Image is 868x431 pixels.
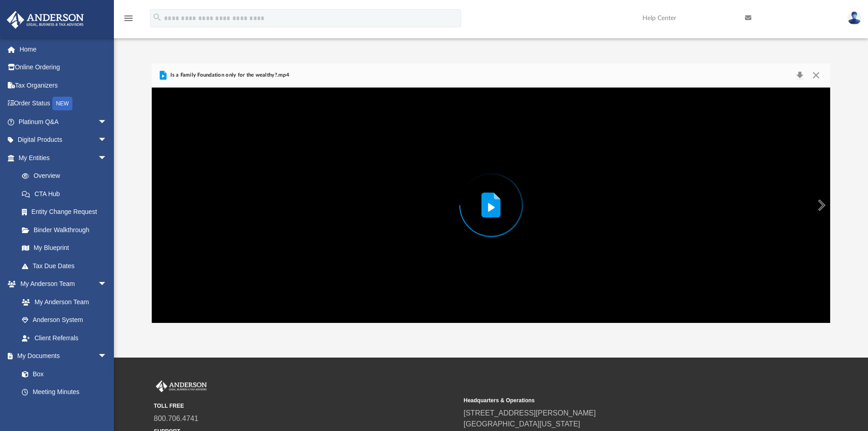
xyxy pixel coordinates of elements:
a: 800.706.4741 [154,415,199,422]
a: Tax Due Dates [13,257,121,275]
a: Overview [13,167,121,185]
a: Entity Change Request [13,203,121,221]
img: Anderson Advisors Platinum Portal [154,380,209,392]
i: menu [123,13,134,24]
span: arrow_drop_down [98,113,116,131]
span: Is a Family Foundation only for the wealthy?.mp4 [169,71,289,79]
a: Meeting Minutes [13,383,116,401]
span: arrow_drop_down [98,275,116,294]
a: menu [123,17,134,24]
a: My Anderson Team [13,293,112,311]
div: NEW [52,97,72,110]
a: My Documentsarrow_drop_down [6,347,116,365]
a: My Anderson Teamarrow_drop_down [6,275,116,293]
button: Next File [811,192,831,218]
a: My Blueprint [13,239,116,257]
span: arrow_drop_down [98,347,116,366]
small: Headquarters & Operations [464,396,767,405]
span: arrow_drop_down [98,131,116,150]
div: Preview [152,63,831,323]
small: TOLL FREE [154,402,457,410]
a: Online Ordering [6,58,121,77]
a: [STREET_ADDRESS][PERSON_NAME] [464,409,596,417]
button: Close [808,69,824,82]
i: search [152,12,162,22]
a: Client Referrals [13,329,116,347]
a: Tax Organizers [6,76,121,94]
img: User Pic [847,11,861,25]
a: Platinum Q&Aarrow_drop_down [6,113,121,131]
button: Download [791,69,808,82]
img: Anderson Advisors Platinum Portal [4,11,87,29]
a: Digital Productsarrow_drop_down [6,131,121,149]
a: Order StatusNEW [6,94,121,113]
a: Anderson System [13,311,116,329]
a: CTA Hub [13,185,121,203]
a: Box [13,365,112,383]
a: Home [6,40,121,58]
a: [GEOGRAPHIC_DATA][US_STATE] [464,420,580,428]
a: Binder Walkthrough [13,221,121,239]
a: My Entitiesarrow_drop_down [6,149,121,167]
span: arrow_drop_down [98,149,116,167]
